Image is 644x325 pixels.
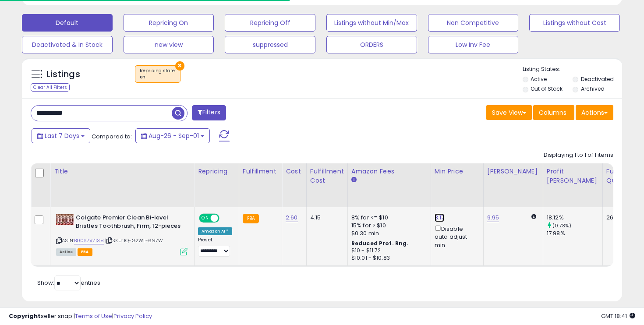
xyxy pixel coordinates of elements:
[428,36,519,53] button: Low Inv Fee
[105,237,163,244] span: | SKU: 1Q-G2WL-697W
[198,167,235,176] div: Repricing
[576,105,613,120] button: Actions
[552,222,571,229] small: (0.78%)
[310,167,344,185] div: Fulfillment Cost
[113,312,152,320] a: Privacy Policy
[225,14,315,32] button: Repricing Off
[326,14,417,32] button: Listings without Min/Max
[243,214,259,223] small: FBA
[547,167,599,185] div: Profit [PERSON_NAME]
[544,151,613,159] div: Displaying 1 to 1 of 1 items
[487,213,499,222] a: 9.95
[75,312,112,320] a: Terms of Use
[243,167,278,176] div: Fulfillment
[140,67,176,81] span: Repricing state :
[149,131,199,140] span: Aug-26 - Sep-01
[192,105,226,120] button: Filters
[9,312,41,320] strong: Copyright
[124,14,214,32] button: Repricing On
[351,230,424,237] div: $0.30 min
[78,248,92,256] span: FBA
[581,85,605,92] label: Archived
[351,240,409,247] b: Reduced Prof. Rng.
[529,14,620,32] button: Listings without Cost
[351,222,424,230] div: 15% for > $10
[225,36,315,53] button: suppressed
[218,215,232,222] span: OFF
[46,68,80,81] h5: Listings
[435,224,477,249] div: Disable auto adjust min
[533,105,574,120] button: Columns
[286,213,298,222] a: 2.60
[606,167,637,185] div: Fulfillable Quantity
[37,279,100,287] span: Show: entries
[198,227,232,235] div: Amazon AI *
[56,214,188,254] div: ASIN:
[135,128,210,143] button: Aug-26 - Sep-01
[351,176,357,184] small: Amazon Fees.
[74,237,104,244] a: B00K7VZ138
[435,167,480,176] div: Min Price
[286,167,303,176] div: Cost
[531,75,547,83] label: Active
[31,83,70,92] div: Clear All Filters
[523,65,623,74] p: Listing States:
[56,214,74,225] img: 51Bm+7CrZ2L._SL40_.jpg
[547,214,602,222] div: 18.12%
[92,132,132,141] span: Compared to:
[22,14,113,32] button: Default
[606,214,633,222] div: 260
[198,237,232,257] div: Preset:
[54,167,191,176] div: Title
[351,214,424,222] div: 8% for <= $10
[326,36,417,53] button: ORDERS
[76,214,182,232] b: Colgate Premier Clean Bi-level Bristles Toothbrush, Firm, 12-pieces
[351,247,424,254] div: $10 - $11.72
[531,85,563,92] label: Out of Stock
[487,167,539,176] div: [PERSON_NAME]
[547,230,602,237] div: 17.98%
[539,108,566,117] span: Columns
[351,167,427,176] div: Amazon Fees
[140,74,176,80] div: on
[56,248,76,256] span: All listings currently available for purchase on Amazon
[32,128,90,143] button: Last 7 Days
[601,312,635,320] span: 2025-09-9 18:41 GMT
[22,36,113,53] button: Deactivated & In Stock
[435,213,445,222] a: 8.17
[581,75,614,83] label: Deactivated
[9,312,152,321] div: seller snap | |
[175,61,184,71] button: ×
[486,105,532,120] button: Save View
[428,14,519,32] button: Non Competitive
[45,131,79,140] span: Last 7 Days
[351,254,424,262] div: $10.01 - $10.83
[124,36,214,53] button: new view
[200,215,211,222] span: ON
[310,214,341,222] div: 4.15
